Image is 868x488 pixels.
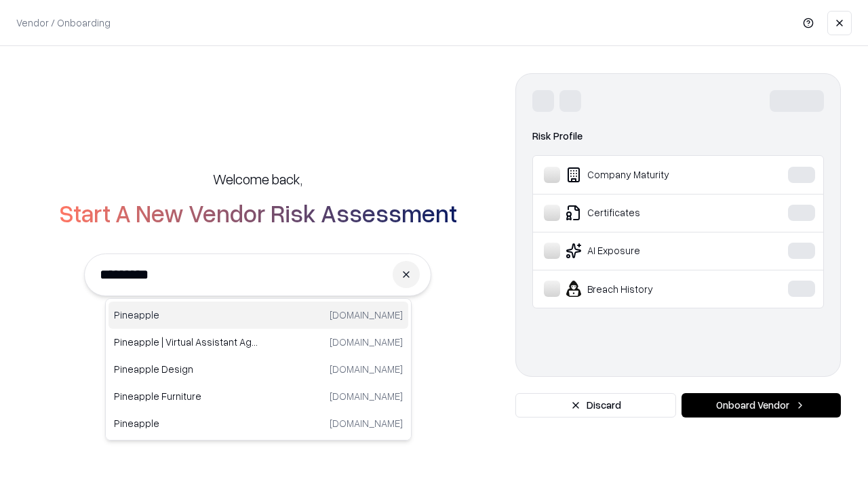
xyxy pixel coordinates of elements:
[330,335,403,349] p: [DOMAIN_NAME]
[544,167,747,183] div: Company Maturity
[105,298,412,441] div: Suggestions
[532,128,824,144] div: Risk Profile
[114,416,258,430] p: Pineapple
[114,362,258,376] p: Pineapple Design
[544,281,747,297] div: Breach History
[114,389,258,403] p: Pineapple Furniture
[682,393,841,418] button: Onboard Vendor
[544,243,747,259] div: AI Exposure
[330,389,403,403] p: [DOMAIN_NAME]
[114,308,258,322] p: Pineapple
[515,393,676,418] button: Discard
[213,169,302,188] h5: Welcome back,
[16,16,111,30] p: Vendor / Onboarding
[544,205,747,221] div: Certificates
[330,362,403,376] p: [DOMAIN_NAME]
[114,335,258,349] p: Pineapple | Virtual Assistant Agency
[59,199,457,226] h2: Start A New Vendor Risk Assessment
[330,308,403,322] p: [DOMAIN_NAME]
[330,416,403,430] p: [DOMAIN_NAME]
